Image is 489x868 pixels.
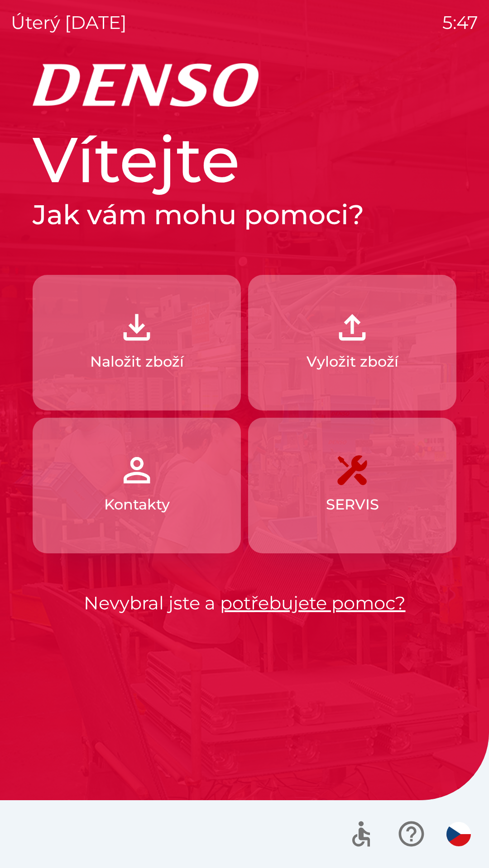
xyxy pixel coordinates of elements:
[33,418,241,553] button: Kontakty
[117,307,157,347] img: 918cc13a-b407-47b8-8082-7d4a57a89498.png
[446,822,471,846] img: cs flag
[33,198,456,231] h2: Jak vám mohu pomoci?
[332,307,372,347] img: 2fb22d7f-6f53-46d3-a092-ee91fce06e5d.png
[326,494,379,515] p: SERVIS
[248,418,456,553] button: SERVIS
[117,450,157,490] img: 072f4d46-cdf8-44b2-b931-d189da1a2739.png
[90,351,184,373] p: Naložit zboží
[332,450,372,490] img: 7408382d-57dc-4d4c-ad5a-dca8f73b6e74.png
[33,275,241,410] button: Naložit zboží
[248,275,456,410] button: Vyložit zboží
[220,592,406,614] a: potřebujete pomoc?
[33,121,456,198] h1: Vítejte
[307,351,398,373] p: Vyložit zboží
[33,590,456,617] p: Nevybral jste a
[442,9,478,36] p: 5:47
[104,494,170,515] p: Kontakty
[33,63,456,107] img: Logo
[11,9,127,36] p: úterý [DATE]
